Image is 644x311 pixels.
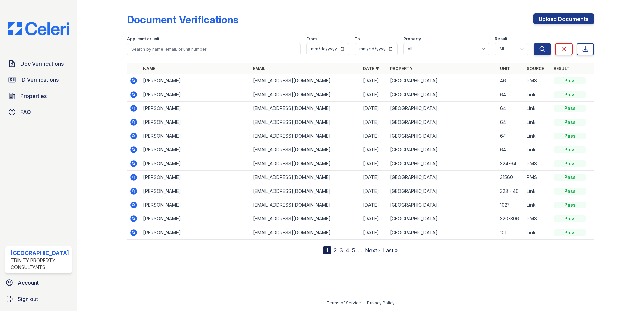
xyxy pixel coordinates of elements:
td: Link [524,129,551,143]
label: Property [403,36,421,42]
td: [EMAIL_ADDRESS][DOMAIN_NAME] [250,102,360,115]
label: From [306,36,317,42]
td: [GEOGRAPHIC_DATA] [387,143,497,157]
div: Pass [554,160,586,167]
td: [EMAIL_ADDRESS][DOMAIN_NAME] [250,143,360,157]
td: Link [524,88,551,102]
a: Last » [383,247,398,254]
td: [PERSON_NAME] [140,115,251,129]
td: [DATE] [360,74,387,88]
div: Pass [554,105,586,112]
a: Unit [500,66,510,71]
td: 102? [497,198,524,212]
a: Property [390,66,413,71]
label: To [355,36,360,42]
a: 4 [346,247,349,254]
a: Doc Verifications [5,57,72,70]
label: Result [495,36,507,42]
td: 323 - 46 [497,184,524,198]
td: [EMAIL_ADDRESS][DOMAIN_NAME] [250,184,360,198]
td: [GEOGRAPHIC_DATA] [387,115,497,129]
label: Applicant or unit [127,36,159,42]
td: 64 [497,102,524,115]
td: Link [524,184,551,198]
td: [EMAIL_ADDRESS][DOMAIN_NAME] [250,198,360,212]
td: [DATE] [360,143,387,157]
td: [PERSON_NAME] [140,102,251,115]
td: Link [524,226,551,240]
div: [GEOGRAPHIC_DATA] [11,249,69,257]
a: Privacy Policy [367,300,395,305]
td: [PERSON_NAME] [140,143,251,157]
td: [DATE] [360,212,387,226]
td: [PERSON_NAME] [140,198,251,212]
span: ID Verifications [20,76,59,84]
td: Link [524,115,551,129]
td: [PERSON_NAME] [140,184,251,198]
td: [DATE] [360,129,387,143]
a: Date ▼ [363,66,379,71]
span: FAQ [20,108,31,116]
td: 64 [497,129,524,143]
td: [GEOGRAPHIC_DATA] [387,171,497,184]
td: [EMAIL_ADDRESS][DOMAIN_NAME] [250,115,360,129]
td: [DATE] [360,198,387,212]
a: 3 [340,247,343,254]
td: [EMAIL_ADDRESS][DOMAIN_NAME] [250,129,360,143]
td: PMS [524,74,551,88]
a: Properties [5,89,72,103]
td: 320-306 [497,212,524,226]
td: PMS [524,157,551,171]
td: [EMAIL_ADDRESS][DOMAIN_NAME] [250,171,360,184]
span: Properties [20,92,47,100]
td: [DATE] [360,102,387,115]
a: Next › [365,247,380,254]
a: ID Verifications [5,73,72,87]
td: [DATE] [360,157,387,171]
td: [GEOGRAPHIC_DATA] [387,88,497,102]
a: Sign out [3,292,74,306]
td: 64 [497,88,524,102]
td: Link [524,102,551,115]
a: Account [3,276,74,289]
td: [DATE] [360,88,387,102]
td: [GEOGRAPHIC_DATA] [387,129,497,143]
a: Name [143,66,155,71]
td: Link [524,198,551,212]
img: CE_Logo_Blue-a8612792a0a2168367f1c8372b55b34899dd931a85d93a1a3d3e32e68fde9ad4.png [3,22,74,35]
div: Pass [554,188,586,195]
td: [EMAIL_ADDRESS][DOMAIN_NAME] [250,74,360,88]
div: Document Verifications [127,13,238,26]
div: Pass [554,133,586,139]
span: Doc Verifications [20,60,64,68]
td: [PERSON_NAME] [140,212,251,226]
a: FAQ [5,105,72,119]
a: 2 [334,247,337,254]
td: [EMAIL_ADDRESS][DOMAIN_NAME] [250,157,360,171]
div: Pass [554,91,586,98]
a: Email [253,66,265,71]
td: Link [524,143,551,157]
td: [PERSON_NAME] [140,157,251,171]
div: Pass [554,146,586,153]
div: Pass [554,119,586,126]
td: [EMAIL_ADDRESS][DOMAIN_NAME] [250,212,360,226]
td: [GEOGRAPHIC_DATA] [387,184,497,198]
td: PMS [524,212,551,226]
span: … [358,246,362,254]
td: PMS [524,171,551,184]
td: [PERSON_NAME] [140,74,251,88]
div: Pass [554,174,586,181]
a: Source [527,66,544,71]
td: [PERSON_NAME] [140,88,251,102]
div: | [363,300,365,305]
td: [DATE] [360,115,387,129]
td: [PERSON_NAME] [140,171,251,184]
a: Upload Documents [533,13,594,24]
td: 64 [497,143,524,157]
td: 64 [497,115,524,129]
span: Account [18,279,39,287]
a: 5 [352,247,355,254]
div: Pass [554,77,586,84]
